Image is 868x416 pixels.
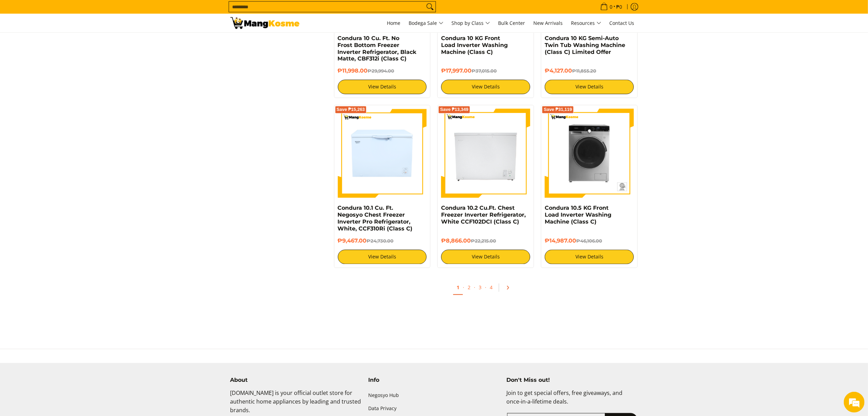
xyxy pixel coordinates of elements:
a: Condura 10.1 Cu. Ft. Negosyo Chest Freezer Inverter Pro Refrigerator, White, CCF310Ri (Class C) [338,205,413,232]
a: 2 [464,281,474,294]
h4: Don't Miss out! [506,377,638,384]
del: ₱46,106.00 [576,238,602,244]
h6: ₱4,127.00 [545,68,634,75]
a: View Details [338,80,427,94]
a: New Arrivals [530,14,566,32]
a: 3 [475,281,485,294]
span: Resources [571,19,601,28]
a: Bodega Sale [406,14,447,32]
button: Search [425,2,436,12]
a: Negosyo Hub [369,389,500,402]
textarea: Type your message and hit 'Enter' [3,189,132,213]
span: Save ₱15,263 [337,108,365,112]
span: • [598,3,624,11]
span: Home [387,20,401,26]
a: 1 [453,281,463,295]
h6: ₱14,987.00 [545,238,634,245]
a: Bulk Center [495,14,529,32]
del: ₱22,215.00 [471,238,496,244]
span: 0 [609,4,614,9]
a: Condura 10.2 Cu.Ft. Chest Freezer Inverter Refrigerator, White CCF102DCI (Class C) [441,205,526,225]
span: Bodega Sale [409,19,443,28]
span: Shop by Class [452,19,490,28]
del: ₱11,855.20 [572,68,596,74]
a: Home [384,14,404,32]
span: Bulk Center [498,20,525,26]
a: Condura 10.5 KG Front Load Inverter Washing Machine (Class C) [545,205,611,225]
img: Condura 10.5 KG Front Load Inverter Washing Machine (Class C) [545,109,634,198]
a: 4 [486,281,496,294]
h6: ₱8,866.00 [441,238,530,245]
nav: Main Menu [306,14,638,32]
img: Class C Home &amp; Business Appliances: Up to 70% Off l Mang Kosme [230,17,299,29]
span: · [463,284,464,291]
a: View Details [545,80,634,94]
img: Condura 10.2 Cu.Ft. Chest Freezer Inverter Refrigerator, White CCF102DCI (Class C) [441,109,530,198]
a: Shop by Class [448,14,494,32]
h6: ₱11,998.00 [338,68,427,75]
span: Contact Us [610,20,635,26]
img: Condura 10.1 Cu. Ft. Negosyo Chest Freezer Inverter Pro Refrigerator, White, CCF310Ri (Class C) [338,109,427,198]
h4: Info [369,377,500,384]
span: Save ₱31,119 [544,108,572,112]
span: · [485,284,486,291]
div: Chat with us now [36,39,116,48]
a: Condura 10 Cu. Ft. No Frost Bottom Freezer Inverter Refrigerator, Black Matte, CBF312i (Class C) [338,35,417,62]
h6: ₱17,997.00 [441,68,530,75]
span: New Arrivals [534,20,563,26]
del: ₱29,994.00 [368,68,394,74]
a: Condura 10 KG Front Load Inverter Washing Machine (Class C) [441,35,508,55]
h4: About [230,377,362,384]
a: Data Privacy [369,402,500,415]
a: View Details [441,250,530,264]
span: We're online! [40,87,95,157]
del: ₱37,015.00 [471,68,497,74]
a: Contact Us [606,14,638,32]
span: · [474,284,475,291]
h6: ₱9,467.00 [338,238,427,245]
div: Minimize live chat window [113,3,130,20]
ul: Pagination [331,278,641,301]
a: View Details [338,250,427,264]
a: Resources [568,14,605,32]
del: ₱24,730.00 [367,238,394,244]
a: View Details [545,250,634,264]
a: View Details [441,80,530,94]
p: Join to get special offers, free giveaways, and once-in-a-lifetime deals. [506,389,638,413]
span: ₱0 [616,4,623,9]
a: Condura 10 KG Semi-Auto Twin Tub Washing Machine (Class C) Limited Offer [545,35,625,55]
span: Save ₱13,349 [440,108,468,112]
